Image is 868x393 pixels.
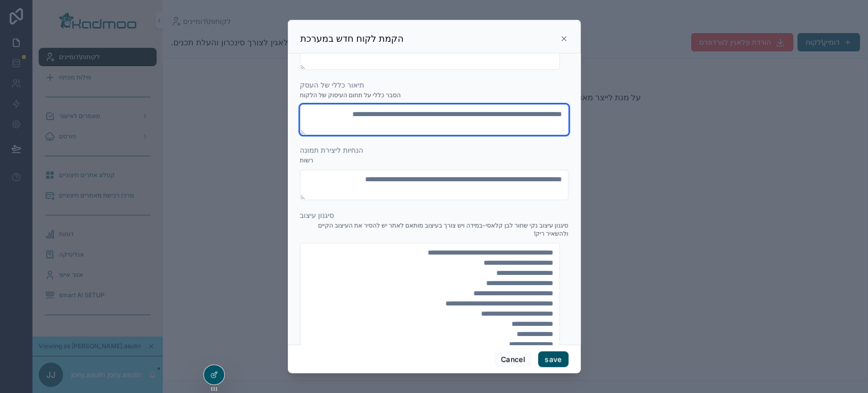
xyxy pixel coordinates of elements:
span: תיאור כללי של העסק [300,80,365,89]
span: הנחיות ליצירת תמונה [300,146,364,154]
span: הסבר כללי על תחום העיסוק של הלקוח [300,91,401,99]
h3: הקמת לקוח חדש במערכת [301,33,404,45]
span: סיגנון עיצוב [300,211,334,219]
button: Cancel [494,351,532,368]
span: רשות [300,156,313,164]
span: סיגנון עיצוב נקי שחור לבן קלאסי-במידה ויש צורך בעיצוב מותאם לאתר יש להסיר את העיצוב הקיים ולהשאיר... [300,221,568,238]
button: save [538,351,568,368]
